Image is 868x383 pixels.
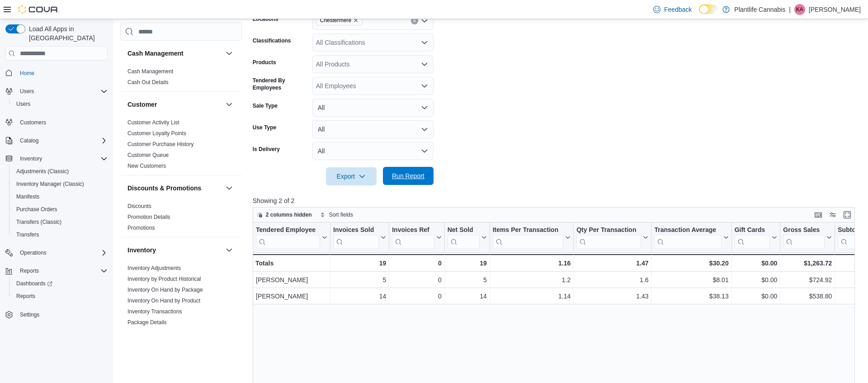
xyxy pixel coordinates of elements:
[20,88,34,95] span: Users
[333,226,379,235] div: Invoices Sold
[650,0,695,19] a: Feedback
[127,79,169,86] span: Cash Out Details
[312,120,434,138] button: All
[448,275,487,286] div: 5
[783,226,825,235] div: Gross Sales
[127,184,222,193] button: Discounts & Promotions
[127,162,166,170] span: New Customers
[255,258,327,269] div: Totals
[16,168,69,175] span: Adjustments (Classic)
[253,146,280,153] label: Is Delivery
[16,193,39,200] span: Manifests
[16,86,38,97] button: Users
[493,291,571,302] div: 1.14
[13,229,42,240] a: Transfers
[127,246,222,255] button: Inventory
[654,291,728,302] div: $38.13
[5,62,108,345] nav: Complex example
[16,231,39,238] span: Transfers
[783,258,832,269] div: $1,263.72
[16,309,108,320] span: Settings
[16,117,108,128] span: Customers
[447,226,479,235] div: Net Sold
[699,5,718,14] input: Dark Mode
[127,246,156,255] h3: Inventory
[127,68,173,75] a: Cash Management
[796,4,803,15] span: KA
[16,100,30,108] span: Users
[20,137,38,144] span: Catalog
[253,15,278,23] label: Locations
[256,226,327,249] button: Tendered Employee
[392,275,441,286] div: 0
[783,275,832,286] div: $724.92
[2,116,111,129] button: Customers
[13,217,108,227] span: Transfers (Classic)
[316,209,357,220] button: Sort fields
[127,276,201,282] a: Inventory by Product Historical
[13,191,108,202] span: Manifests
[16,68,38,79] a: Home
[16,135,108,146] span: Catalog
[16,117,50,128] a: Customers
[253,209,316,220] button: 2 columns hidden
[813,209,824,220] button: Keyboard shortcuts
[9,277,111,290] a: Dashboards
[654,226,721,235] div: Transaction Average
[447,226,486,249] button: Net Sold
[421,61,428,68] button: Open list of options
[312,99,434,117] button: All
[734,4,785,15] p: Plantlife Cannabis
[329,211,353,218] span: Sort fields
[127,275,201,283] span: Inventory by Product Historical
[576,226,641,235] div: Qty Per Transaction
[576,275,648,286] div: 1.6
[654,226,721,249] div: Transaction Average
[392,226,441,249] button: Invoices Ref
[13,99,108,109] span: Users
[256,226,320,235] div: Tendered Employee
[316,15,363,25] span: Chestermere
[331,167,371,185] span: Export
[16,206,57,213] span: Purchase Orders
[16,280,52,287] span: Dashboards
[13,179,88,189] a: Inventory Manager (Classic)
[127,203,151,209] a: Discounts
[2,134,111,147] button: Catalog
[13,166,108,177] span: Adjustments (Classic)
[20,267,39,274] span: Reports
[20,311,39,318] span: Settings
[447,226,479,249] div: Net Sold
[794,4,805,15] div: Kieran Alvas
[224,183,235,194] button: Discounts & Promotions
[16,180,84,188] span: Inventory Manager (Classic)
[320,16,351,25] span: Chestermere
[127,119,179,126] span: Customer Activity List
[13,99,34,109] a: Users
[392,226,434,249] div: Invoices Ref
[127,152,169,158] a: Customer Queue
[127,286,203,293] span: Inventory On Hand by Package
[16,309,43,320] a: Settings
[842,209,853,220] button: Enter fullscreen
[783,226,825,249] div: Gross Sales
[827,209,838,220] button: Display options
[127,213,170,221] span: Promotion Details
[16,265,42,276] button: Reports
[2,308,111,321] button: Settings
[127,184,201,193] h3: Discounts & Promotions
[789,4,791,15] p: |
[224,99,235,110] button: Customer
[654,226,728,249] button: Transaction Average
[9,216,111,228] button: Transfers (Classic)
[9,203,111,216] button: Purchase Orders
[654,258,728,269] div: $30.20
[127,130,186,137] span: Customer Loyalty Points
[127,141,194,148] span: Customer Purchase History
[127,100,157,109] h3: Customer
[326,167,377,185] button: Export
[127,49,184,58] h3: Cash Management
[664,5,692,14] span: Feedback
[9,178,111,190] button: Inventory Manager (Classic)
